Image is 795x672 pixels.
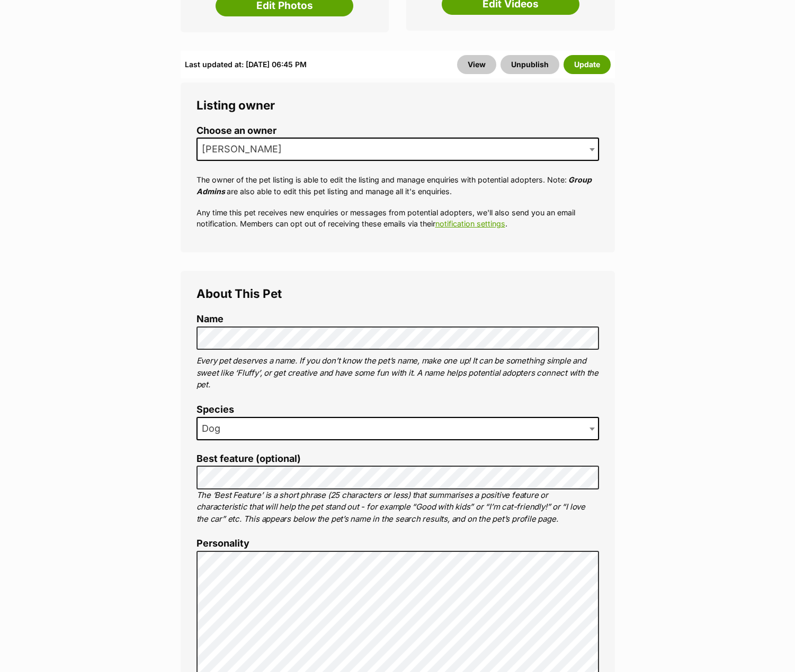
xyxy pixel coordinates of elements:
button: Update [564,55,611,74]
label: Name [196,314,599,325]
label: Choose an owner [196,125,599,137]
em: Group Admins [196,175,592,195]
span: Dog [198,421,231,436]
p: The ‘Best Feature’ is a short phrase (25 characters or less) that summarises a positive feature o... [196,489,599,525]
p: The owner of the pet listing is able to edit the listing and manage enquiries with potential adop... [196,174,599,197]
a: notification settings [435,219,505,228]
span: Listing owner [196,98,275,112]
a: View [457,55,496,74]
label: Species [196,404,599,415]
div: Last updated at: [DATE] 06:45 PM [185,55,307,74]
p: Any time this pet receives new enquiries or messages from potential adopters, we'll also send you... [196,207,599,230]
p: Every pet deserves a name. If you don’t know the pet’s name, make one up! It can be something sim... [196,355,599,391]
span: Katrina [198,142,292,157]
span: Katrina [196,138,599,161]
label: Best feature (optional) [196,453,599,465]
span: About This Pet [196,286,282,301]
label: Personality [196,538,599,549]
button: Unpublish [501,55,559,74]
span: Dog [196,417,599,440]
